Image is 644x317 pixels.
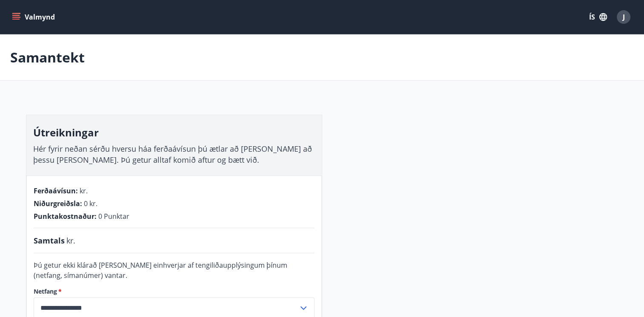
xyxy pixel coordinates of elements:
span: kr. [80,186,88,195]
span: 0 kr. [84,199,97,208]
span: J [623,12,625,22]
button: ÍS [584,9,612,25]
span: Þú getur ekki klárað [PERSON_NAME] einhverjar af tengiliðaupplýsingum þínum (netfang, símanúmer) ... [34,260,287,280]
span: Hér fyrir neðan sérðu hversu háa ferðaávísun þú ætlar að [PERSON_NAME] að þessu [PERSON_NAME]. Þú... [33,144,312,165]
h3: Útreikningar [33,125,315,140]
span: Niðurgreiðsla : [34,199,82,208]
span: Ferðaávísun : [34,186,78,195]
button: menu [10,9,58,25]
span: Samtals [34,235,65,246]
span: 0 Punktar [98,212,129,221]
label: Netfang [34,287,315,296]
span: Punktakostnaður : [34,212,97,221]
span: kr. [66,235,75,246]
button: J [613,7,634,27]
p: Samantekt [10,48,85,67]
